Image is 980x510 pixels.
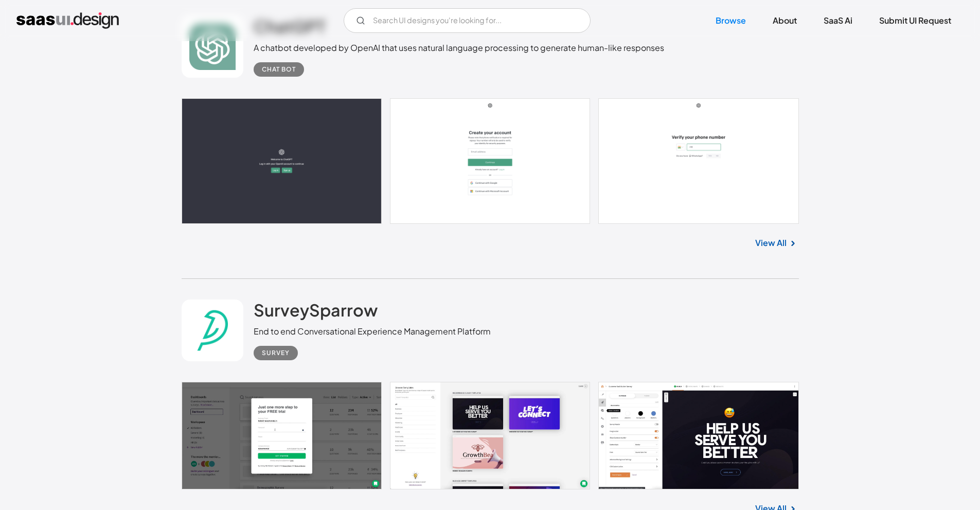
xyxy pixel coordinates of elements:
[760,9,809,32] a: About
[16,12,119,29] a: home
[755,237,787,249] a: View All
[262,347,290,359] div: Survey
[344,8,591,33] input: Search UI designs you're looking for...
[262,63,296,76] div: Chat Bot
[254,325,491,338] div: End to end Conversational Experience Management Platform
[811,9,865,32] a: SaaS Ai
[254,42,664,54] div: A chatbot developed by OpenAI that uses natural language processing to generate human-like responses
[254,300,378,325] a: SurveySparrow
[254,300,378,320] h2: SurveySparrow
[703,9,758,32] a: Browse
[344,8,591,33] form: Email Form
[867,9,964,32] a: Submit UI Request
